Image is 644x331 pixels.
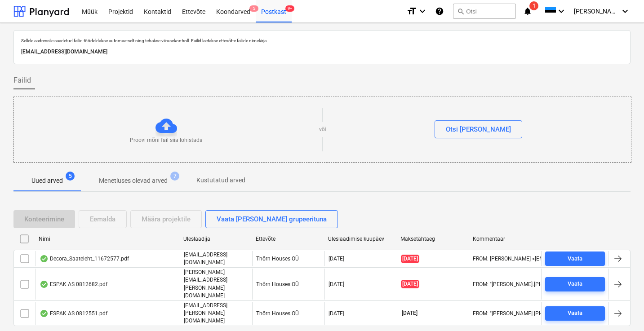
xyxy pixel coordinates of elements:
p: [EMAIL_ADDRESS][DOMAIN_NAME] [184,251,249,266]
div: Thörn Houses OÜ [252,251,324,266]
span: Failid [13,75,31,86]
div: Andmed failist loetud [40,281,49,288]
div: [DATE] [329,310,344,317]
span: [PERSON_NAME] [574,8,619,15]
div: Vaata [568,279,582,289]
button: Vaata [545,277,605,291]
div: [DATE] [329,281,344,287]
span: search [457,8,464,15]
span: 5 [249,5,258,12]
div: ESPAK AS 0812682.pdf [40,281,107,288]
div: [DATE] [329,256,344,262]
button: Vaata [545,306,605,321]
span: 5 [66,172,75,181]
span: 7 [170,172,179,181]
div: Vaata [PERSON_NAME] grupeerituna [217,213,327,225]
span: [DATE] [401,255,419,263]
div: ESPAK AS 0812551.pdf [40,310,107,317]
div: Maksetähtaeg [400,236,466,242]
div: Andmed failist loetud [40,310,49,317]
div: Thörn Houses OÜ [252,302,324,325]
div: Üleslaadimise kuupäev [328,236,393,242]
i: Abikeskus [435,6,444,17]
button: Otsi [PERSON_NAME] [435,120,522,138]
p: Uued arved [31,176,63,185]
p: Menetluses olevad arved [99,176,168,185]
div: Ettevõte [256,236,321,242]
p: [EMAIL_ADDRESS][DOMAIN_NAME] [21,47,623,57]
p: [EMAIL_ADDRESS][PERSON_NAME][DOMAIN_NAME] [184,302,249,325]
i: format_size [406,6,417,17]
p: Proovi mõni fail siia lohistada [130,137,203,144]
i: notifications [523,6,532,17]
i: keyboard_arrow_down [620,6,631,17]
div: Proovi mõni fail siia lohistadavõiOtsi [PERSON_NAME] [13,97,631,163]
i: keyboard_arrow_down [417,6,428,17]
button: Otsi [453,4,516,19]
div: Thörn Houses OÜ [252,269,324,300]
div: Üleslaadija [183,236,249,242]
div: Andmed failist loetud [40,255,49,262]
span: [DATE] [401,309,418,317]
span: 9+ [285,5,294,12]
span: [DATE] [401,280,419,288]
div: Vaata [568,254,582,264]
div: Vaata [568,308,582,318]
div: Otsi [PERSON_NAME] [446,124,511,135]
button: Vaata [PERSON_NAME] grupeerituna [205,210,338,228]
div: Nimi [39,236,176,242]
div: Kommentaar [473,236,538,242]
p: [PERSON_NAME][EMAIL_ADDRESS][PERSON_NAME][DOMAIN_NAME] [184,269,249,300]
i: keyboard_arrow_down [556,6,567,17]
p: Kustutatud arved [196,176,245,185]
button: Vaata [545,252,605,266]
p: Sellele aadressile saadetud failid töödeldakse automaatselt ning tehakse viirusekontroll. Failid ... [21,38,623,44]
p: või [319,126,326,133]
span: 1 [529,1,538,10]
div: Decora_Saateleht_11672577.pdf [40,255,129,262]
